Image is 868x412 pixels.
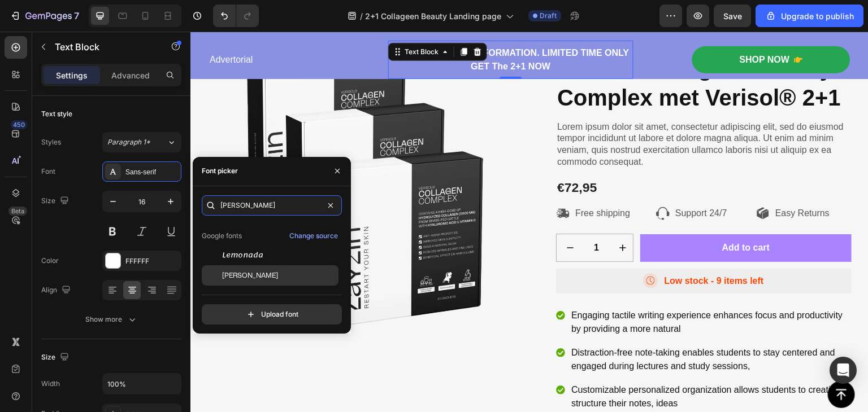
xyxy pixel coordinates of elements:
div: Sans-serif [125,167,179,177]
div: Font [41,166,55,177]
span: 2+1 Collageen Beauty Landing page [365,10,501,22]
span: [PERSON_NAME] [222,270,278,280]
p: Settings [56,69,88,81]
button: Paragraph 1* [102,132,181,152]
p: Support 24/7 [485,176,537,188]
span: Paragraph 1* [107,137,150,147]
p: Text Block [55,40,151,54]
button: Save [714,5,751,27]
div: Upload font [245,309,298,320]
input: Auto [103,374,181,394]
div: 450 [11,120,27,129]
iframe: Design area [190,32,868,412]
input: quantity [393,203,419,230]
div: Beta [8,207,27,216]
p: Easy Returns [585,176,639,188]
p: 7 [74,9,79,23]
button: Upload font [202,304,342,325]
button: 7 [5,5,84,27]
button: increment [419,203,446,230]
span: Save [723,11,742,21]
input: Search font [202,195,342,216]
div: Color [41,256,59,266]
div: Undo/Redo [213,5,259,27]
p: Advanced [111,69,150,81]
p: Low stock - 9 items left [474,244,573,256]
button: Add to cart [450,203,661,230]
div: Open Intercom Messenger [830,357,857,384]
p: Lorem ipsum dolor sit amet, consectetur adipiscing elit, sed do eiusmod tempor incididunt ut labo... [367,90,660,137]
div: Upgrade to publish [765,10,854,22]
button: Change source [289,229,338,243]
button: decrement [366,203,393,230]
button: Show more [41,309,181,330]
div: FFFFFF [125,256,179,266]
div: Change source [289,231,338,241]
button: Upgrade to publish [756,5,863,27]
div: Styles [41,137,61,147]
div: Align [41,283,73,298]
span: / [360,10,363,22]
p: Google fonts [202,231,242,241]
div: Show more [85,314,138,325]
div: Font picker [202,166,238,176]
span: Lemonada [222,250,263,260]
span: Draft [540,11,557,21]
p: Free shipping [385,176,440,188]
p: Distraction-free note-taking enables students to stay centered and engaged during lectures and st... [381,314,659,341]
div: Width [41,379,60,389]
div: €72,95 [366,147,407,166]
div: Size [41,350,71,365]
div: Size [41,194,71,209]
div: Add to cart [532,211,579,222]
div: Text style [41,109,72,119]
p: Engaging tactile writing experience enhances focus and productivity by providing a more natural [381,277,659,304]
